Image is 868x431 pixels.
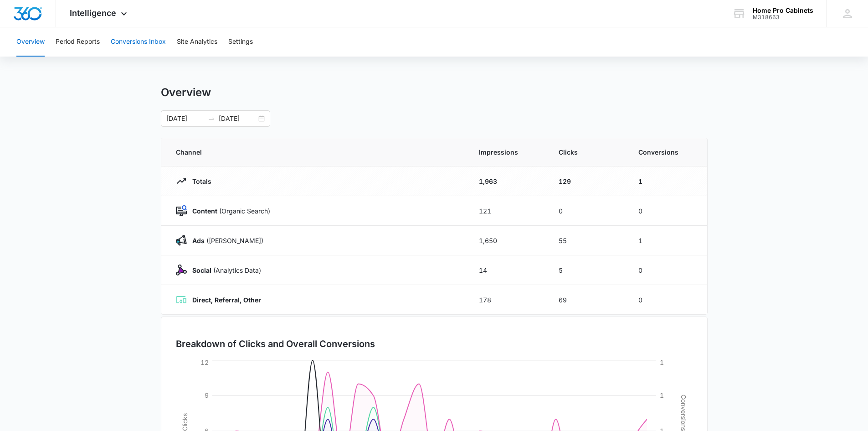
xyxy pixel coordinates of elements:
[187,236,263,245] p: ([PERSON_NAME])
[548,166,627,196] td: 129
[627,196,707,226] td: 0
[200,358,209,366] tspan: 12
[187,265,261,275] p: (Analytics Data)
[468,226,548,255] td: 1,650
[548,255,627,285] td: 5
[208,115,215,122] span: swap-right
[468,255,548,285] td: 14
[192,296,261,304] strong: Direct, Referral, Other
[548,196,627,226] td: 0
[192,237,205,244] strong: Ads
[176,205,187,216] img: Content
[219,114,257,124] input: End date
[208,115,215,122] span: to
[468,166,548,196] td: 1,963
[627,255,707,285] td: 0
[176,147,457,157] span: Channel
[548,226,627,255] td: 55
[192,207,217,215] strong: Content
[187,177,211,186] p: Totals
[627,285,707,315] td: 0
[16,27,45,57] button: Overview
[479,147,537,157] span: Impressions
[176,337,375,351] h3: Breakdown of Clicks and Overall Conversions
[177,27,217,57] button: Site Analytics
[192,266,211,274] strong: Social
[176,235,187,246] img: Ads
[660,358,664,366] tspan: 1
[111,27,166,57] button: Conversions Inbox
[180,413,188,431] tspan: Clicks
[228,27,253,57] button: Settings
[559,147,616,157] span: Clicks
[161,86,211,99] h1: Overview
[56,27,100,57] button: Period Reports
[205,391,209,399] tspan: 9
[70,8,116,18] span: Intelligence
[176,265,187,275] img: Social
[468,285,548,315] td: 178
[753,14,813,21] div: account id
[627,226,707,255] td: 1
[753,7,813,14] div: account name
[680,395,688,431] tspan: Conversions
[187,206,270,216] p: (Organic Search)
[627,166,707,196] td: 1
[548,285,627,315] td: 69
[638,147,693,157] span: Conversions
[468,196,548,226] td: 121
[166,114,204,124] input: Start date
[660,391,664,399] tspan: 1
